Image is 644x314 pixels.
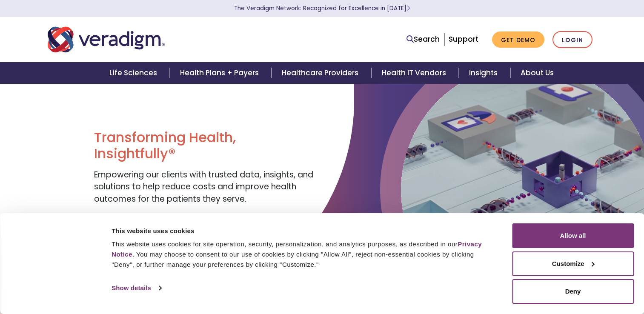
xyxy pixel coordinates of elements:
[552,31,592,49] a: Login
[459,62,510,84] a: Insights
[112,282,161,294] a: Show details
[406,4,410,12] span: Learn More
[492,31,544,48] a: Get Demo
[372,62,459,84] a: Health IT Vendors
[512,223,634,248] button: Allow all
[512,279,634,304] button: Deny
[112,239,493,270] div: This website uses cookies for site operation, security, personalization, and analytics purposes, ...
[48,26,165,54] img: Veradigm logo
[512,251,634,276] button: Customize
[94,129,315,162] h1: Transforming Health, Insightfully®
[99,62,170,84] a: Life Sciences
[234,4,410,12] a: The Veradigm Network: Recognized for Excellence in [DATE]Learn More
[449,34,478,44] a: Support
[94,169,313,205] span: Empowering our clients with trusted data, insights, and solutions to help reduce costs and improv...
[112,226,493,236] div: This website uses cookies
[406,34,440,45] a: Search
[272,62,371,84] a: Healthcare Providers
[170,62,272,84] a: Health Plans + Payers
[510,62,564,84] a: About Us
